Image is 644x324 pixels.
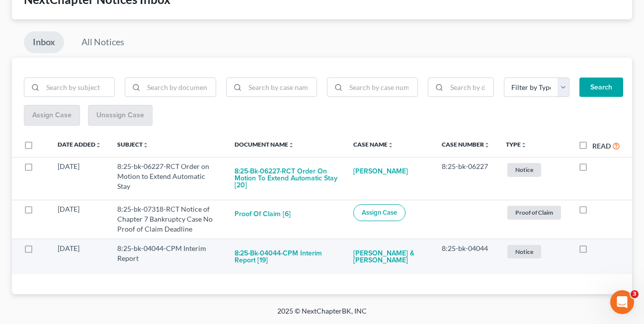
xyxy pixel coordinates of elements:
td: [DATE] [50,157,109,200]
span: Notice [507,163,541,176]
button: 8:25-bk-06227-RCT Order on Motion to Extend Automatic Stay [20] [235,162,337,195]
input: Search by date [447,78,493,97]
a: Proof of Claim [506,204,563,221]
a: All Notices [73,31,133,53]
button: Search [579,78,623,97]
i: unfold_more [521,142,527,148]
td: 8:25-bk-04044-CPM Interim Report [109,239,227,275]
span: Assign Case [362,209,397,217]
i: unfold_more [388,142,394,148]
a: Notice [506,243,563,260]
td: 8:25-bk-04044 [434,239,498,275]
a: Document Nameunfold_more [235,141,294,148]
td: 8:25-bk-07318-RCT Notice of Chapter 7 Bankruptcy Case No Proof of Claim Deadline [109,200,227,239]
div: 2025 © NextChapterBK, INC [39,306,605,324]
button: 8:25-bk-04044-CPM Interim Report [19] [235,243,337,270]
a: Date Addedunfold_more [58,141,101,148]
input: Search by document name [144,78,215,97]
td: 8:25-bk-06227-RCT Order on Motion to Extend Automatic Stay [109,157,227,200]
td: [DATE] [50,239,109,275]
button: Proof of Claim [6] [235,204,291,224]
span: Notice [507,245,541,258]
button: Assign Case [353,204,405,221]
a: Inbox [24,31,64,53]
i: unfold_more [143,142,149,148]
label: Read [592,141,611,151]
a: [PERSON_NAME] [353,162,408,181]
span: Proof of Claim [507,206,561,219]
td: [DATE] [50,200,109,239]
a: Subjectunfold_more [117,141,149,148]
a: Notice [506,162,563,178]
a: Case Nameunfold_more [353,141,394,148]
td: 8:25-bk-06227 [434,157,498,200]
a: Case Numberunfold_more [442,141,490,148]
a: [PERSON_NAME] & [PERSON_NAME] [353,243,426,270]
i: unfold_more [484,142,490,148]
iframe: Intercom live chat [610,290,634,314]
input: Search by case name [245,78,317,97]
a: Typeunfold_more [506,141,527,148]
input: Search by case number [346,78,417,97]
span: 3 [631,290,639,298]
i: unfold_more [288,142,294,148]
input: Search by subject [43,78,114,97]
i: unfold_more [95,142,101,148]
